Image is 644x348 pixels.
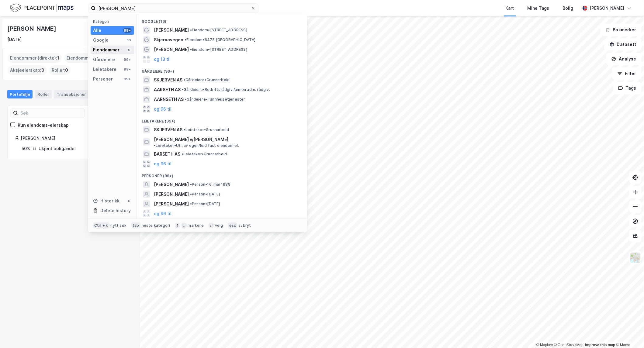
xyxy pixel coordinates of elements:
span: [PERSON_NAME] [154,181,189,188]
div: 50% [22,145,30,152]
span: [PERSON_NAME] [154,200,189,208]
span: • [182,87,184,92]
div: tab [131,222,140,229]
a: Improve this map [585,343,615,347]
span: • [184,78,185,82]
div: [DATE] [7,36,22,43]
button: Filter [612,67,642,80]
div: Kun eiendoms-eierskap [18,122,69,129]
span: SKJERVEN AS [154,126,182,133]
span: Gårdeiere • Bedriftsrådgiv./annen adm. rådgiv. [182,87,270,92]
span: Eiendom • [STREET_ADDRESS] [190,47,247,52]
span: • [190,28,192,32]
div: Eiendommer (Indirekte) : [64,53,123,63]
div: Ctrl + k [93,222,109,229]
div: Alle [93,27,101,34]
div: avbryt [238,223,251,228]
span: Person • 16. mai 1989 [190,182,230,187]
span: AARSETH AS [154,86,181,93]
span: Leietaker • Grunnarbeid [184,127,229,132]
input: Søk på adresse, matrikkel, gårdeiere, leietakere eller personer [96,4,251,13]
img: logo.f888ab2527a4732fd821a326f86c7f29.svg [10,3,74,13]
iframe: Chat Widget [614,319,644,348]
span: • [190,47,192,52]
div: Kart [506,5,514,12]
div: Roller : [49,65,71,75]
span: • [190,192,192,196]
span: 0 [65,67,68,74]
div: Gårdeiere (99+) [137,64,307,75]
span: • [185,97,187,102]
div: Google (16) [137,14,307,25]
div: 0 [127,47,132,52]
div: Aksjeeierskap : [8,65,47,75]
div: Delete history [100,207,131,214]
button: Analyse [606,53,642,65]
div: Leietakere (99+) [137,114,307,125]
div: 16 [127,38,132,43]
span: Gårdeiere • Tannhelsetjenester [185,97,245,102]
button: Tags [613,82,642,94]
span: • [184,127,185,132]
div: Personer (99+) [137,169,307,180]
input: Søk [18,109,85,118]
div: markere [188,223,204,228]
button: Datasett [604,38,642,50]
div: [PERSON_NAME] [7,24,57,33]
span: Eiendom • 6475 [GEOGRAPHIC_DATA] [185,37,255,42]
div: neste kategori [142,223,170,228]
button: og 13 til [154,56,171,63]
div: Roller [35,90,52,98]
span: [PERSON_NAME] [154,26,189,34]
div: 0 [127,198,132,203]
div: esc [228,222,237,229]
div: [PERSON_NAME] [21,135,125,142]
span: • [182,152,183,156]
div: Historikk [93,197,119,205]
div: Eiendommer (direkte) : [8,53,62,63]
div: Google [93,36,109,44]
img: Z [630,252,641,264]
span: Leietaker • Grunnarbeid [182,152,227,157]
span: Person • [DATE] [190,202,220,206]
div: Ukjent boligandel [39,145,76,152]
button: og 96 til [154,105,171,113]
span: • [190,202,192,206]
div: Portefølje [7,90,33,98]
span: Leietaker • Utl. av egen/leid fast eiendom el. [154,143,239,148]
div: [PERSON_NAME] [590,5,625,12]
span: [PERSON_NAME] [154,46,189,53]
span: • [185,37,186,42]
a: OpenStreetMap [554,343,584,347]
span: [PERSON_NAME] [154,191,189,198]
div: Kontrollprogram for chat [614,319,644,348]
div: Bolig [563,5,573,12]
span: [PERSON_NAME] v/[PERSON_NAME] [154,136,228,143]
div: 5 [87,91,93,97]
div: 99+ [123,67,132,72]
a: Mapbox [536,343,553,347]
span: • [190,182,192,187]
span: • [154,143,156,148]
div: Leietakere [93,66,116,73]
span: Eiendom • [STREET_ADDRESS] [190,28,247,33]
div: 99+ [123,57,132,62]
div: Kategori [93,19,134,24]
span: Gårdeiere • Grunnarbeid [184,78,230,82]
button: og 96 til [154,210,171,217]
div: Gårdeiere [93,56,115,63]
div: nytt søk [111,223,127,228]
div: velg [215,223,223,228]
div: Eiendommer [93,46,119,53]
div: Transaksjoner [54,90,96,98]
span: Skjervavegen [154,36,183,43]
span: AARNSETH AS [154,96,184,103]
div: Mine Tags [528,5,549,12]
span: SKJERVEN AS [154,76,182,84]
span: 1 [57,54,59,62]
span: 0 [41,67,44,74]
div: Personer [93,75,113,83]
div: 99+ [123,77,132,81]
button: Bokmerker [601,24,642,36]
div: 99+ [123,28,132,33]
